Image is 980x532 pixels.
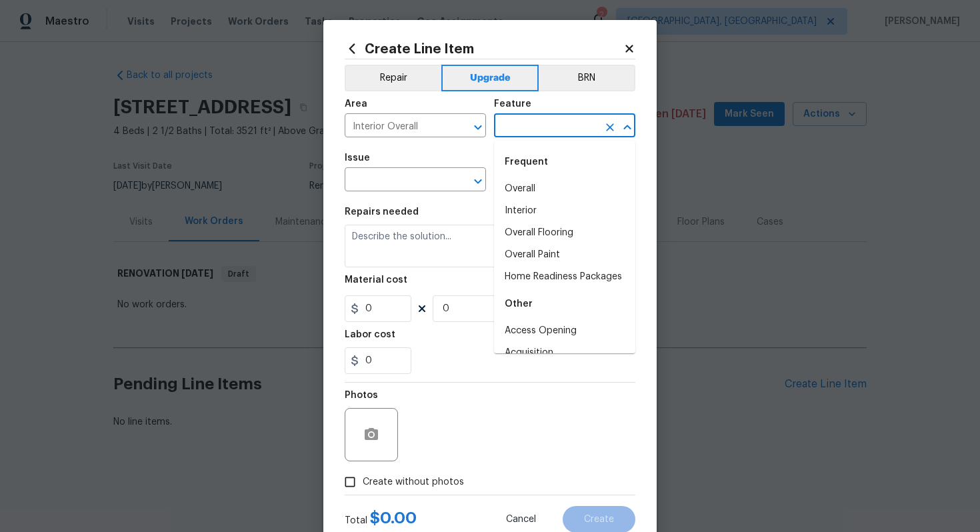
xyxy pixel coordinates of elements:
button: Upgrade [441,65,539,91]
span: Cancel [506,515,536,525]
h5: Photos [345,391,378,400]
h5: Repairs needed [345,207,419,217]
span: Create without photos [363,475,464,489]
h5: Issue [345,153,370,163]
button: Repair [345,65,441,91]
button: Open [469,118,487,137]
span: $ 0.00 [370,510,417,526]
h5: Labor cost [345,330,395,339]
div: Total [345,511,417,527]
li: Acquisition [494,342,635,364]
h2: Create Line Item [345,41,623,56]
li: Home Readiness Packages [494,266,635,288]
div: Frequent [494,146,635,178]
h5: Material cost [345,275,407,285]
div: Other [494,288,635,320]
h5: Feature [494,99,531,109]
button: Close [618,118,637,137]
li: Overall Paint [494,244,635,266]
li: Access Opening [494,320,635,342]
li: Interior [494,200,635,222]
span: Create [584,515,614,525]
li: Overall Flooring [494,222,635,244]
h5: Area [345,99,367,109]
li: Overall [494,178,635,200]
button: BRN [539,65,635,91]
button: Clear [601,118,619,137]
button: Open [469,172,487,191]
